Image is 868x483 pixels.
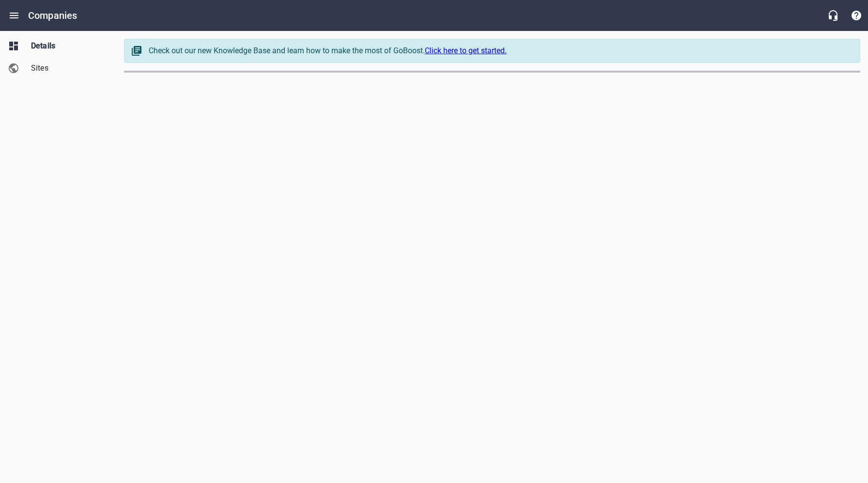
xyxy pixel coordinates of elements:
[425,46,507,55] a: Click here to get started.
[28,8,77,23] h6: Companies
[31,40,105,52] span: Details
[2,4,26,27] button: Open drawer
[821,4,845,27] button: Live Chat
[31,62,105,74] span: Sites
[149,45,850,57] div: Check out our new Knowledge Base and learn how to make the most of GoBoost.
[845,4,868,27] button: Support Portal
